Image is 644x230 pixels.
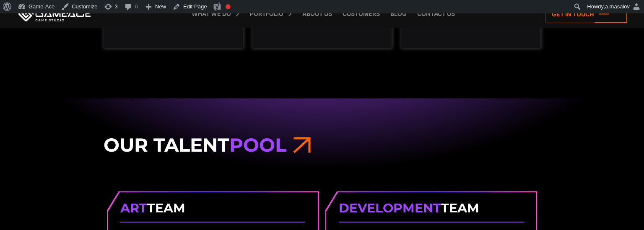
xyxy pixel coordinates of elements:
span: Pool [229,133,286,156]
span: Art [120,200,147,216]
span: a.masalov [605,3,630,10]
span: Development [339,200,441,216]
a: Get in touch [545,5,627,23]
div: Focus keyphrase not set [226,4,231,9]
strong: Team [339,199,523,217]
h3: Our Talent [104,133,540,157]
strong: Team [120,199,305,217]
